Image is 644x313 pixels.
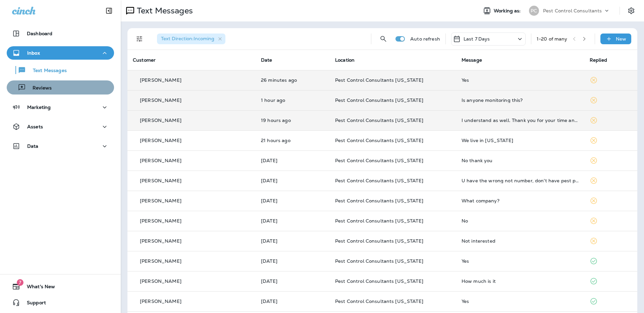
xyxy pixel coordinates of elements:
[543,8,602,13] p: Pest Control Consultants
[335,137,423,143] span: Pest Control Consultants [US_STATE]
[261,98,324,103] p: Sep 24, 2025 09:28 AM
[157,34,225,44] div: Text Direction:Incoming
[161,36,214,42] span: Text Direction : Incoming
[462,158,579,163] div: No thank you
[462,138,579,143] div: We live in Missouri
[261,218,324,224] p: Sep 22, 2025 03:58 PM
[462,77,579,83] div: Yes
[140,258,181,264] p: [PERSON_NAME]
[26,85,52,91] p: Reviews
[261,238,324,244] p: Sep 22, 2025 01:33 PM
[7,80,114,95] button: Reviews
[7,101,114,114] button: Marketing
[335,258,423,264] span: Pest Control Consultants [US_STATE]
[100,4,118,17] button: Collapse Sidebar
[20,284,55,292] span: What's New
[335,198,423,204] span: Pest Control Consultants [US_STATE]
[625,5,637,17] button: Settings
[140,299,181,304] p: [PERSON_NAME]
[462,178,579,183] div: U have the wrong not number, don't have pest problems just spam problems,
[462,238,579,244] div: Not interested
[7,46,114,60] button: Inbox
[261,258,324,264] p: Sep 22, 2025 11:06 AM
[462,57,482,63] span: Message
[462,258,579,264] div: Yes
[133,32,146,46] button: Filters
[464,36,490,42] p: Last 7 Days
[27,143,39,149] p: Data
[335,57,355,63] span: Location
[462,118,579,123] div: I understand as well. Thank you for your time and effort.
[261,138,324,143] p: Sep 23, 2025 12:56 PM
[462,299,579,304] div: Yes
[140,178,181,183] p: [PERSON_NAME]
[7,296,114,309] button: Support
[140,77,181,83] p: [PERSON_NAME]
[462,278,579,284] div: How much is it
[140,118,181,123] p: [PERSON_NAME]
[140,218,181,224] p: [PERSON_NAME]
[335,218,423,224] span: Pest Control Consultants [US_STATE]
[7,139,114,153] button: Data
[140,98,181,103] p: [PERSON_NAME]
[134,6,193,16] p: Text Messages
[335,158,423,164] span: Pest Control Consultants [US_STATE]
[27,50,40,56] p: Inbox
[261,278,324,284] p: Sep 22, 2025 09:54 AM
[335,238,423,244] span: Pest Control Consultants [US_STATE]
[377,32,390,46] button: Search Messages
[494,8,522,14] span: Working as:
[27,105,51,110] p: Marketing
[7,120,114,133] button: Assets
[335,77,423,83] span: Pest Control Consultants [US_STATE]
[616,36,626,42] p: New
[462,198,579,203] div: What company?
[27,31,52,36] p: Dashboard
[335,97,423,103] span: Pest Control Consultants [US_STATE]
[529,6,539,16] div: PC
[7,280,114,293] button: 7What's New
[335,178,423,184] span: Pest Control Consultants [US_STATE]
[140,278,181,284] p: [PERSON_NAME]
[261,158,324,163] p: Sep 23, 2025 07:30 AM
[261,118,324,123] p: Sep 23, 2025 03:35 PM
[590,57,607,63] span: Replied
[140,198,181,203] p: [PERSON_NAME]
[27,124,43,129] p: Assets
[7,27,114,40] button: Dashboard
[20,300,46,308] span: Support
[261,57,272,63] span: Date
[261,198,324,203] p: Sep 23, 2025 07:02 AM
[462,98,579,103] div: Is anyone monitoring this?
[335,298,423,304] span: Pest Control Consultants [US_STATE]
[462,218,579,224] div: No
[537,36,568,42] div: 1 - 20 of many
[335,117,423,123] span: Pest Control Consultants [US_STATE]
[7,63,114,77] button: Text Messages
[140,238,181,244] p: [PERSON_NAME]
[140,138,181,143] p: [PERSON_NAME]
[410,36,440,42] p: Auto refresh
[133,57,156,63] span: Customer
[17,279,23,286] span: 7
[261,178,324,183] p: Sep 23, 2025 07:25 AM
[140,158,181,163] p: [PERSON_NAME]
[261,77,324,83] p: Sep 24, 2025 10:22 AM
[26,68,67,74] p: Text Messages
[335,278,423,284] span: Pest Control Consultants [US_STATE]
[261,299,324,304] p: Sep 22, 2025 09:02 AM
